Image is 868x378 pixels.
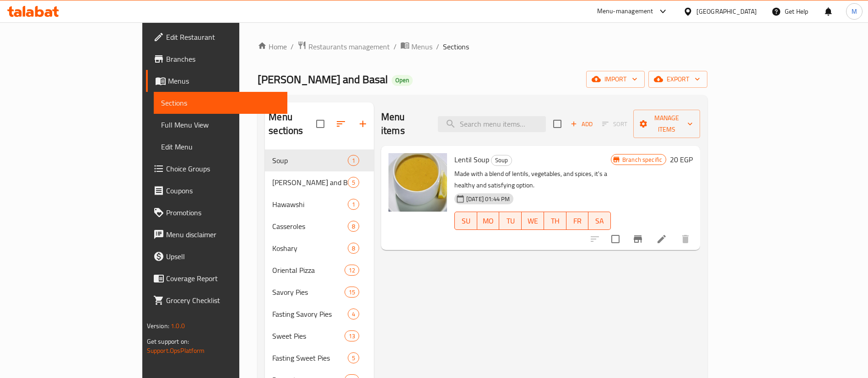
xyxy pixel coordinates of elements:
span: Select all sections [311,114,330,133]
span: Restaurants management [308,41,390,52]
div: items [348,309,359,319]
span: Fasting Savory Pies [272,309,348,319]
div: items [348,199,359,210]
li: / [291,41,294,52]
a: Full Menu View [154,114,287,136]
span: Choice Groups [166,163,280,174]
span: Branches [166,53,280,64]
div: items [348,177,359,188]
div: Hawawshi1 [265,193,374,215]
span: SA [592,214,607,228]
button: SU [454,212,477,230]
span: 15 [345,288,359,297]
span: Add item [567,117,596,131]
span: Select section first [596,117,633,131]
button: Add [567,117,596,131]
span: Branch specific [619,155,666,164]
span: TH [548,214,563,228]
span: 4 [348,310,359,319]
span: Edit Restaurant [166,32,280,43]
li: / [436,41,439,52]
h6: 20 EGP [670,153,693,166]
nav: breadcrumb [258,41,707,53]
div: Savory Pies15 [265,281,374,303]
span: 13 [345,332,359,341]
div: Fasting Sweet Pies5 [265,347,374,369]
div: Soup1 [265,149,374,171]
span: Savory Pies [272,287,344,298]
button: import [586,71,645,88]
button: Manage items [633,110,701,138]
div: [PERSON_NAME] and Basal Offers5 [265,171,374,193]
li: / [394,41,397,52]
button: FR [566,212,589,230]
span: TU [503,214,518,228]
button: Add section [352,113,374,135]
button: TU [499,212,522,230]
span: Coverage Report [166,273,280,284]
span: Sections [161,97,280,108]
a: Edit menu item [656,234,667,245]
div: [GEOGRAPHIC_DATA] [696,6,757,16]
span: Promotions [166,207,280,218]
span: Sort sections [330,113,352,135]
span: Version: [147,320,169,332]
a: Branches [146,48,287,70]
button: delete [674,228,696,250]
span: import [593,74,637,85]
span: [DATE] 01:44 PM [463,195,513,203]
a: Restaurants management [297,41,390,53]
span: Edit Menu [161,141,280,152]
a: Coupons [146,180,287,202]
span: Koshary [272,243,348,254]
span: Lentil Soup [454,153,489,166]
span: Menus [411,41,432,52]
div: Fasting Savory Pies4 [265,303,374,325]
a: Upsell [146,245,287,267]
div: Menu-management [597,6,653,17]
div: Soup [491,155,512,166]
div: items [348,243,359,254]
span: Open [392,76,413,84]
img: Lentil Soup [388,153,447,212]
button: SA [588,212,611,230]
span: 5 [348,354,359,362]
span: Hawawshi [272,199,348,210]
a: Menu disclaimer [146,224,287,245]
div: Soup [272,155,348,166]
button: MO [477,212,500,230]
span: Menu disclaimer [166,229,280,240]
a: Edit Menu [154,136,287,158]
div: items [348,352,359,363]
a: Edit Restaurant [146,26,287,48]
span: Fasting Sweet Pies [272,352,348,363]
span: 12 [345,266,359,275]
span: 1 [348,156,359,165]
div: Tom and Basal Offers [272,177,348,188]
div: Casseroles8 [265,215,374,237]
span: Select section [548,114,567,133]
div: items [345,265,359,276]
span: 1.0.0 [171,320,185,332]
span: Sweet Pies [272,330,344,341]
button: export [648,71,707,88]
span: SU [458,214,474,228]
div: Casseroles [272,221,348,232]
a: Support.OpsPlatform [147,345,205,357]
span: WE [525,214,540,228]
span: Oriental Pizza [272,265,344,276]
div: items [345,287,359,298]
span: Grocery Checklist [166,295,280,306]
a: Menus [400,41,432,53]
a: Sections [154,92,287,114]
button: Branch-specific-item [627,228,649,250]
p: Made with a blend of lentils, vegetables, and spices, it's a healthy and satisfying option. [454,168,611,191]
div: items [348,155,359,166]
